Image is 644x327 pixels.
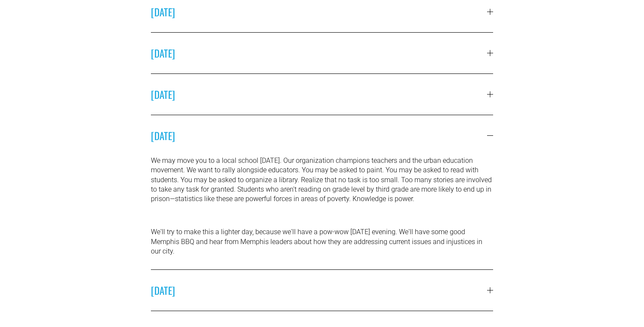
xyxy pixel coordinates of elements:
button: [DATE] [151,74,493,115]
button: [DATE] [151,33,493,73]
span: [DATE] [151,283,487,298]
span: [DATE] [151,128,487,143]
div: [DATE] [151,156,493,269]
span: [DATE] [151,4,487,19]
p: We may move you to a local school [DATE]. Our organization champions teachers and the urban educa... [151,156,493,204]
span: [DATE] [151,87,487,102]
span: [DATE] [151,46,487,61]
p: We'll try to make this a lighter day, because we'll have a pow-wow [DATE] evening. We'll have som... [151,227,493,256]
button: [DATE] [151,115,493,156]
button: [DATE] [151,270,493,311]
